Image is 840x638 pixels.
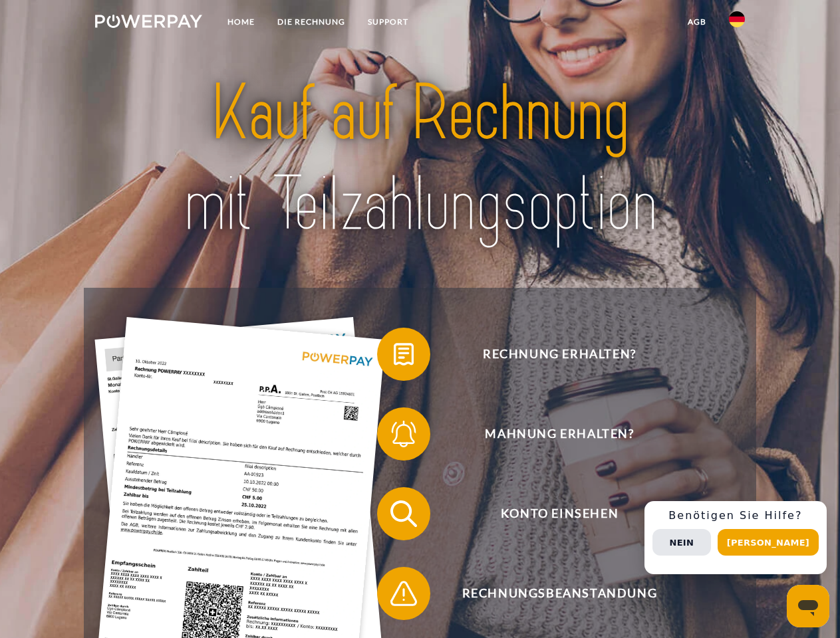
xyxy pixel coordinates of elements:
button: [PERSON_NAME] [718,529,819,556]
span: Konto einsehen [396,487,722,540]
iframe: Schaltfläche zum Öffnen des Messaging-Fensters [787,585,829,627]
h3: Benötigen Sie Hilfe? [652,509,819,522]
a: SUPPORT [356,10,420,34]
a: Home [216,10,266,34]
span: Rechnungsbeanstandung [396,567,722,620]
a: agb [676,10,718,34]
div: Schnellhilfe [644,501,827,574]
button: Mahnung erhalten? [377,407,723,461]
img: qb_warning.svg [387,577,420,610]
button: Konto einsehen [377,487,723,540]
img: qb_bell.svg [387,417,420,451]
span: Mahnung erhalten? [396,407,722,461]
a: DIE RECHNUNG [266,10,356,34]
button: Nein [652,529,711,556]
img: logo-powerpay-white.svg [95,15,202,28]
img: qb_bill.svg [387,338,420,371]
img: title-powerpay_de.svg [127,64,713,255]
button: Rechnungsbeanstandung [377,567,723,620]
span: Rechnung erhalten? [396,328,722,381]
button: Rechnung erhalten? [377,328,723,381]
img: de [729,11,745,27]
img: qb_search.svg [387,497,420,530]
